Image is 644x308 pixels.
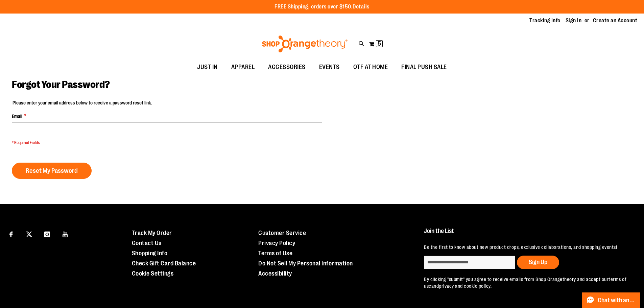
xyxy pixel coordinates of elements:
a: Customer Service [258,230,306,236]
span: APPAREL [231,60,255,75]
span: EVENTS [319,60,340,75]
a: Visit our Facebook page [5,228,17,240]
img: Shop Orangetheory [261,35,349,52]
span: JUST IN [197,60,218,75]
a: Visit our Instagram page [41,228,53,240]
button: Chat with an Expert [582,292,640,308]
span: Reset My Password [26,167,78,174]
a: Cookie Settings [132,270,174,277]
span: FINAL PUSH SALE [401,60,447,75]
a: JUST IN [190,60,224,75]
a: EVENTS [312,60,347,75]
legend: Please enter your email address below to receive a password reset link. [12,99,152,106]
p: FREE Shipping, orders over $150. [275,3,369,11]
input: enter email [424,256,515,269]
span: ACCESSORIES [268,60,306,75]
a: ACCESSORIES [261,60,312,75]
a: FINAL PUSH SALE [395,60,454,75]
a: Accessibility [258,270,292,277]
span: 5 [378,40,381,47]
a: Details [353,4,369,10]
button: Reset My Password [12,163,92,179]
a: Tracking Info [529,17,560,24]
a: terms of use [424,277,626,289]
a: Track My Order [132,230,172,236]
a: Sign In [566,17,582,24]
span: OTF AT HOME [353,60,388,75]
a: Terms of Use [258,250,292,257]
a: APPAREL [224,60,262,75]
a: Visit our X page [23,228,35,240]
a: Shopping Info [132,250,168,257]
a: Privacy Policy [258,240,295,246]
span: Forgot Your Password? [12,79,110,90]
span: Sign Up [529,259,547,265]
a: OTF AT HOME [347,60,395,75]
img: Twitter [26,231,32,237]
span: Email [12,113,22,120]
span: * Required Fields [12,140,322,146]
a: Visit our Youtube page [59,228,71,240]
a: Create an Account [593,17,638,24]
p: By clicking "submit" you agree to receive emails from Shop Orangetheory and accept our and [424,276,628,289]
h4: Join the List [424,228,628,240]
span: Chat with an Expert [598,297,636,304]
a: Contact Us [132,240,162,246]
a: Do Not Sell My Personal Information [258,260,353,267]
a: Check Gift Card Balance [132,260,196,267]
p: Be the first to know about new product drops, exclusive collaborations, and shopping events! [424,244,628,251]
a: privacy and cookie policy. [439,283,492,289]
button: Sign Up [517,256,559,269]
